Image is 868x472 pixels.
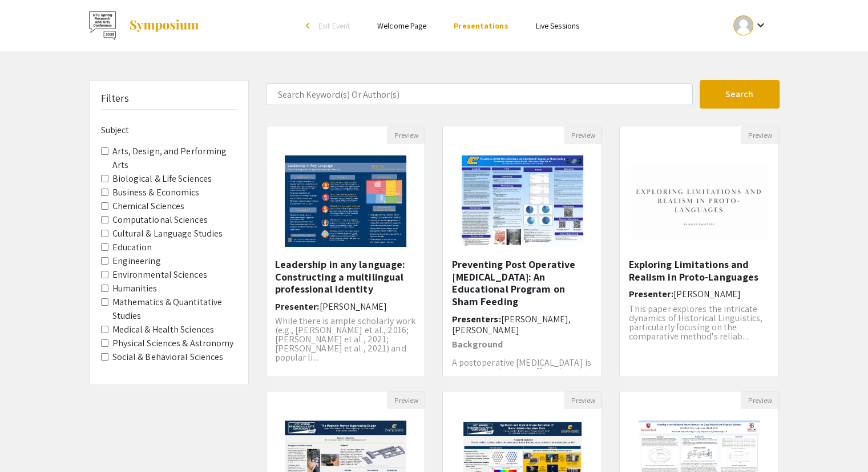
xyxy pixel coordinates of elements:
[387,391,425,409] button: Preview
[112,323,215,337] label: Medical & Health Sciences
[273,144,418,258] img: <p class="ql-align-center">Leadership in any language: Constructing a multilingual professional i...
[673,288,740,300] span: [PERSON_NAME]
[451,313,571,336] span: [PERSON_NAME], [PERSON_NAME]
[700,80,780,109] button: Search
[564,391,601,409] button: Preview
[275,317,417,362] p: While there is ample scholarly work (e.g., [PERSON_NAME] et al., 2016; [PERSON_NAME] et al., 2021...
[101,92,130,105] h5: Filters
[628,305,770,341] p: This paper explores the intricate dynamics of Historical Linguistics, particularly focusing on th...
[628,289,770,299] h6: Presenter:
[112,186,200,199] label: Business & Economics
[387,126,425,144] button: Preview
[112,199,185,213] label: Chemical Sciences
[741,391,778,409] button: Preview
[451,338,503,350] strong: Background
[377,21,426,31] a: Welcome Page
[451,258,593,307] h5: Preventing Post Operative [MEDICAL_DATA]: An Educational Program on Sham Feeding
[753,18,767,32] mat-icon: Expand account dropdown
[112,227,223,241] label: Cultural & Language Studies
[721,13,779,38] button: Expand account dropdown
[620,151,778,251] img: <p>Exploring Limitations and Realism in Proto-Languages</p>
[112,282,158,295] label: Humanities
[266,126,426,377] div: Open Presentation <p class="ql-align-center">Leadership in any language: Constructing a multiling...
[112,268,207,282] label: Environmental Sciences
[450,144,595,258] img: <p>Preventing Post Operative Ileus: An Educational Program on Sham Feeding</p>
[112,145,237,172] label: Arts, Design, and Performing Arts
[112,337,234,350] label: Physical Sciences & Astronomy
[451,358,593,386] p: A postoperative [MEDICAL_DATA] is a complication that affects hospital costs and can alter ...
[619,126,779,377] div: Open Presentation <p>Exploring Limitations and Realism in Proto-Languages</p>
[275,258,417,295] h5: Leadership in any language: Constructing a multilingual professional identity
[320,301,387,313] span: [PERSON_NAME]
[112,172,212,186] label: Biological & Life Sciences
[454,21,508,31] a: Presentations
[101,125,237,135] h6: Subject
[451,314,593,335] h6: Presenters:
[89,11,200,40] a: UTC Spring Research and Arts Conference 2025
[442,126,602,377] div: Open Presentation <p>Preventing Post Operative Ileus: An Educational Program on Sham Feeding</p>
[306,22,313,29] div: arrow_back_ios
[536,21,579,31] a: Live Sessions
[112,241,152,254] label: Education
[89,11,117,40] img: UTC Spring Research and Arts Conference 2025
[112,254,161,268] label: Engineering
[128,19,200,33] img: Symposium by ForagerOne
[112,213,208,227] label: Computational Sciences
[266,83,693,105] input: Search Keyword(s) Or Author(s)
[9,421,49,463] iframe: Chat
[112,295,237,323] label: Mathematics & Quantitative Studies
[564,126,601,144] button: Preview
[318,21,350,31] span: Exit Event
[741,126,778,144] button: Preview
[112,350,224,364] label: Social & Behavioral Sciences
[275,301,417,312] h6: Presenter:
[628,258,770,283] h5: Exploring Limitations and Realism in Proto-Languages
